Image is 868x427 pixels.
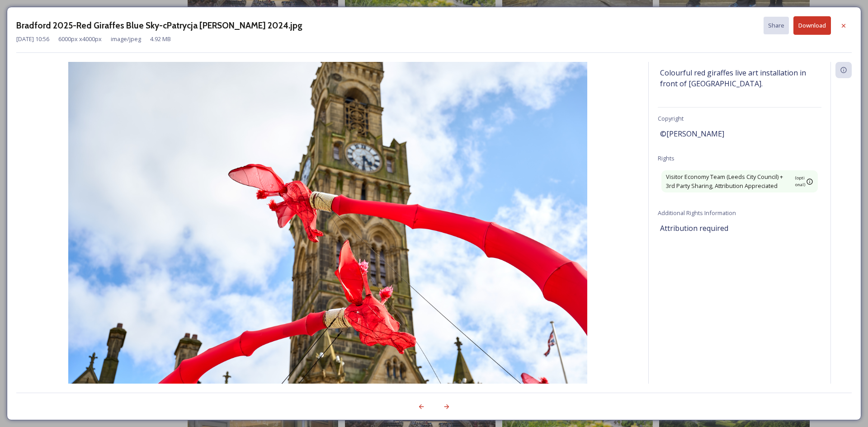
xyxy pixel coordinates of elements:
[666,173,793,190] span: Visitor Economy Team (Leeds City Council) + 3rd Party Sharing, Attribution Appreciated
[16,62,639,408] img: Bradford%202025-Red%20Giraffes%20Blue%20Sky-c%20%C2%A9Patrycja%20Maziarz%202024-Must%2520credit%2...
[660,223,728,234] span: Attribution required
[764,17,789,34] button: Share
[58,35,102,43] span: 6000 px x 4000 px
[16,35,49,43] span: [DATE] 10:56
[111,35,141,43] span: image/jpeg
[16,19,302,32] h3: Bradford 2025-Red Giraffes Blue Sky-cPatrycja [PERSON_NAME] 2024.jpg
[658,154,675,162] span: Rights
[658,114,684,122] span: Copyright
[660,67,819,89] span: Colourful red giraffes live art installation in front of [GEOGRAPHIC_DATA].
[660,128,724,139] span: ©[PERSON_NAME]
[150,35,171,43] span: 4.92 MB
[795,175,806,188] span: (optional)
[793,16,831,35] button: Download
[658,209,736,217] span: Additional Rights Information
